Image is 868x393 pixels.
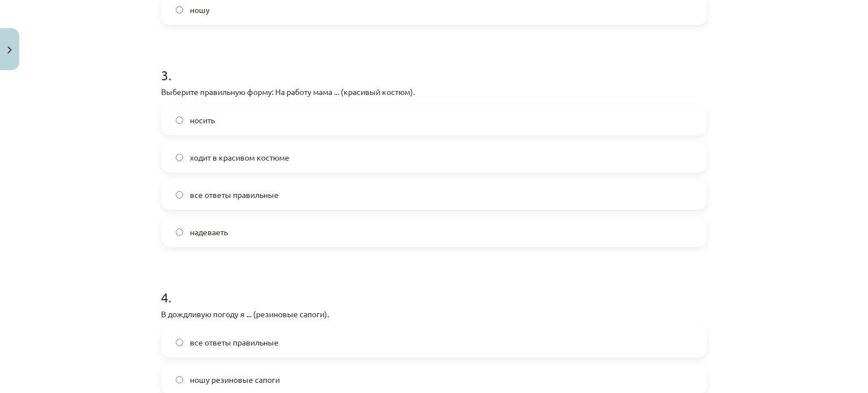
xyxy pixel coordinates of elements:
span: носить [190,114,215,126]
h1: 4 . [161,270,707,305]
span: ношу [190,4,210,16]
input: ношу резиновые сапоги [176,376,183,383]
input: все ответы правильные [176,339,183,346]
h1: 3 . [161,47,707,83]
input: все ответы правильные [176,191,183,198]
input: надеваеть [176,228,183,236]
span: все ответы правильные [190,336,279,348]
p: В дождливую погоду я ... (резиновые сапоги). [161,308,707,320]
img: icon-close-lesson-0947bae3869378f0d4975bcd49f059093ad1ed9edebbc8119c70593378902aed.svg [7,46,12,54]
span: все ответы правильные [190,189,279,201]
input: ходит в красивом костюме [176,154,183,161]
span: ношу резиновые сапоги [190,374,280,386]
p: Выберите правильную форму: На работу мама ... (красивый костюм). [161,86,707,98]
input: носить [176,116,183,124]
span: надеваеть [190,226,228,238]
span: ходит в красивом костюме [190,152,289,163]
input: ношу [176,6,183,14]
